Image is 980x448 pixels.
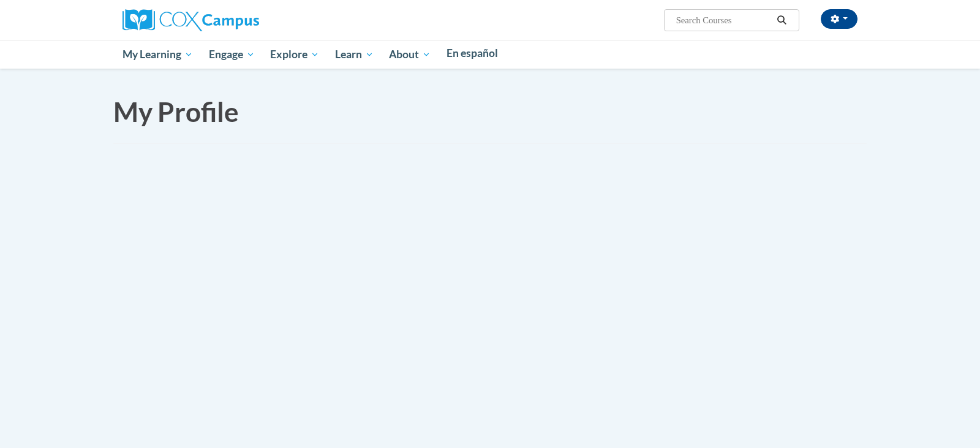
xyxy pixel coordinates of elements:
[201,40,263,69] a: Engage
[115,40,201,69] a: My Learning
[123,9,259,31] img: Cox Campus
[209,47,255,62] span: Engage
[389,47,431,62] span: About
[447,47,498,59] span: En español
[439,40,506,66] a: En español
[675,13,773,28] input: Search Courses
[262,40,327,69] a: Explore
[123,47,193,62] span: My Learning
[123,14,259,25] a: Cox Campus
[113,96,239,127] span: My Profile
[270,47,319,62] span: Explore
[382,40,439,69] a: About
[777,16,788,25] i: 
[821,9,858,29] button: Account Settings
[327,40,382,69] a: Learn
[104,40,876,69] div: Main menu
[335,47,374,62] span: Learn
[773,13,791,28] button: Search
